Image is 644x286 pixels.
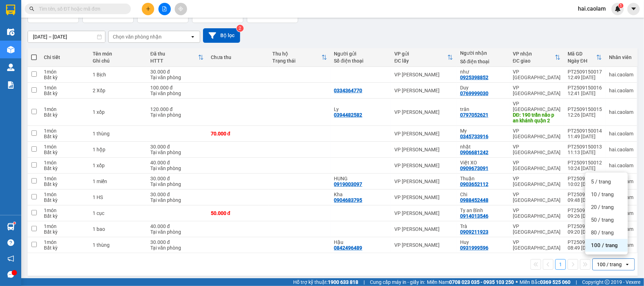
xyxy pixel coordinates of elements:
[46,10,68,68] b: BIÊN NHẬN GỬI HÀNG HÓA
[178,6,183,11] span: aim
[513,239,561,251] div: VP [GEOGRAPHIC_DATA]
[44,223,86,229] div: 1 món
[460,112,488,118] div: 0797052621
[150,245,204,251] div: Tại văn phòng
[591,191,614,198] span: 10 / trang
[93,51,143,57] div: Tên món
[513,101,561,112] div: VP [GEOGRAPHIC_DATA]
[59,34,97,42] li: (c) 2017
[7,64,14,71] img: warehouse-icon
[513,160,561,171] div: VP [GEOGRAPHIC_DATA]
[460,150,488,155] div: 0906681242
[334,58,388,64] div: Số điện thoại
[568,181,602,187] div: 10:02 [DATE]
[150,160,204,165] div: 40.000 đ
[29,6,34,11] span: search
[460,128,506,134] div: My
[513,69,561,80] div: VP [GEOGRAPHIC_DATA]
[211,210,265,216] div: 50.000 đ
[44,239,86,245] div: 1 món
[568,208,602,213] div: PT2509150009
[150,91,204,96] div: Tại văn phòng
[394,179,453,184] div: VP [PERSON_NAME]
[93,242,143,248] div: 1 thùng
[93,194,143,200] div: 1 HS
[394,194,453,200] div: VP [PERSON_NAME]
[564,48,605,67] th: Toggle SortBy
[44,165,86,171] div: Bất kỳ
[211,131,265,136] div: 70.000 đ
[44,54,86,60] div: Chi tiết
[44,144,86,150] div: 1 món
[44,197,86,203] div: Bất kỳ
[334,176,388,181] div: HUNG
[460,213,488,219] div: 0914013546
[460,85,506,91] div: Duy
[625,262,630,267] svg: open
[190,34,196,40] svg: open
[460,69,506,75] div: như
[568,51,596,57] div: Mã GD
[150,144,204,150] div: 30.000 đ
[394,147,453,152] div: VP [PERSON_NAME]
[7,255,14,262] span: notification
[44,176,86,181] div: 1 món
[568,150,602,155] div: 11:13 [DATE]
[150,85,204,91] div: 100.000 đ
[460,239,506,245] div: Huy
[568,69,602,75] div: PT2509150017
[150,239,204,245] div: 30.000 đ
[568,213,602,219] div: 09:26 [DATE]
[460,144,506,150] div: nhật
[150,58,198,64] div: HTTT
[334,192,388,197] div: Kha
[334,106,388,112] div: Ly
[44,112,86,118] div: Bất kỳ
[334,245,362,251] div: 0842496489
[460,59,506,64] div: Số điện thoại
[150,165,204,171] div: Tại văn phòng
[568,91,602,96] div: 12:41 [DATE]
[150,75,204,80] div: Tại văn phòng
[44,69,86,75] div: 1 món
[568,223,602,229] div: PT2509150008
[334,88,362,93] div: 0334364770
[150,197,204,203] div: Tại văn phòng
[113,33,162,40] div: Chọn văn phòng nhận
[272,51,321,57] div: Thu hộ
[158,3,171,15] button: file-add
[460,192,506,197] div: Chi
[460,181,488,187] div: 0903652112
[93,179,143,184] div: 1 miến
[513,58,555,64] div: ĐC giao
[568,134,602,139] div: 11:49 [DATE]
[427,278,514,286] span: Miền Nam
[7,239,14,246] span: question-circle
[44,106,86,112] div: 1 món
[460,223,506,229] div: Trà
[334,112,362,118] div: 0394482582
[394,109,453,115] div: VP [PERSON_NAME]
[141,10,149,18] span: 11
[513,128,561,139] div: VP [GEOGRAPHIC_DATA]
[591,216,614,223] span: 50 / trang
[44,192,86,197] div: 1 món
[150,150,204,155] div: Tại văn phòng
[28,31,105,42] input: Select a date range.
[513,51,555,57] div: VP nhận
[364,278,365,286] span: |
[568,85,602,91] div: PT2509150016
[150,229,204,235] div: Tại văn phòng
[620,3,622,8] span: 1
[394,242,453,248] div: VP [PERSON_NAME]
[631,6,637,12] span: caret-down
[597,261,622,268] div: 100 / trang
[146,6,151,11] span: plus
[150,112,204,118] div: Tại văn phòng
[460,229,488,235] div: 0909211923
[150,106,204,112] div: 120.000 đ
[394,58,447,64] div: ĐC lấy
[568,112,602,118] div: 12:26 [DATE]
[591,229,614,236] span: 80 / trang
[585,173,628,255] ul: Menu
